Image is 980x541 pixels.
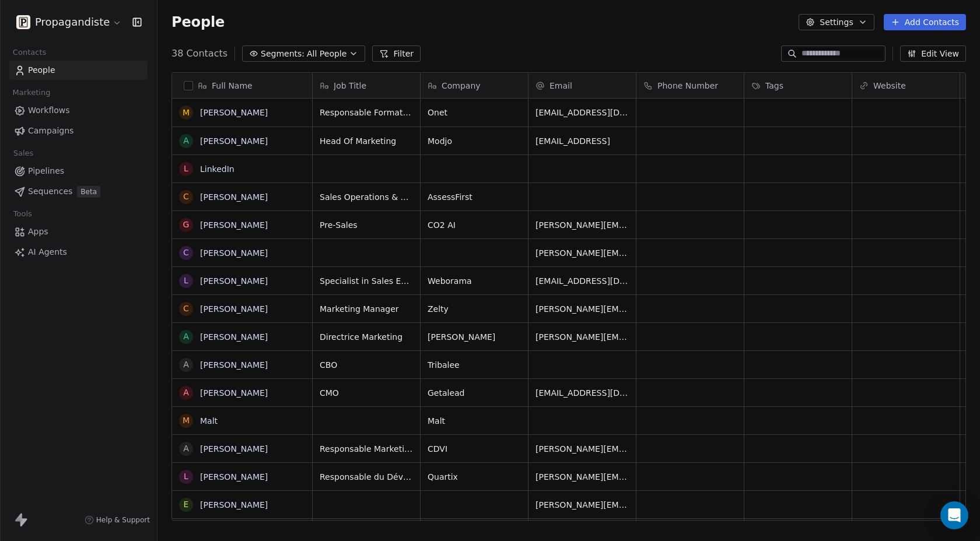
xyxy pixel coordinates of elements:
[428,359,521,371] span: Tribalee
[28,104,70,117] span: Workflows
[9,182,148,201] a: SequencesBeta
[184,498,189,511] div: E
[334,80,366,92] span: Job Title
[765,80,783,92] span: Tags
[421,73,528,98] div: Company
[8,205,37,223] span: Tools
[535,303,629,315] span: [PERSON_NAME][EMAIL_ADDRESS][DOMAIN_NAME]
[8,44,51,61] span: Contacts
[535,135,629,147] span: [EMAIL_ADDRESS]
[200,304,268,314] a: [PERSON_NAME]
[200,444,268,454] a: [PERSON_NAME]
[535,331,629,343] span: [PERSON_NAME][EMAIL_ADDRESS][DOMAIN_NAME][PERSON_NAME]
[884,14,966,30] button: Add Contacts
[428,191,521,203] span: AssessFirst
[28,185,72,198] span: Sequences
[535,275,629,287] span: [EMAIL_ADDRESS][DOMAIN_NAME]
[744,73,852,98] div: Tags
[183,107,190,119] div: M
[307,48,346,60] span: All People
[372,45,421,62] button: Filter
[212,80,253,92] span: Full Name
[428,135,521,147] span: Modjo
[85,515,150,525] a: Help & Support
[900,45,966,62] button: Edit View
[200,276,268,286] a: [PERSON_NAME]
[535,387,629,399] span: [EMAIL_ADDRESS][DOMAIN_NAME]
[28,226,48,238] span: Apps
[9,61,148,80] a: People
[320,135,413,147] span: Head Of Marketing
[183,135,189,147] div: A
[535,107,629,118] span: [EMAIL_ADDRESS][DOMAIN_NAME]
[535,247,629,259] span: [PERSON_NAME][EMAIL_ADDRESS][PERSON_NAME][DOMAIN_NAME]
[183,359,189,371] div: A
[428,331,521,343] span: [PERSON_NAME]
[428,415,521,427] span: Malt
[428,219,521,231] span: CO2 AI
[200,332,268,342] a: [PERSON_NAME]
[799,14,874,30] button: Settings
[200,164,235,174] a: LinkedIn
[171,13,225,31] span: People
[549,80,572,92] span: Email
[172,73,312,98] div: Full Name
[9,243,148,262] a: AI Agents
[852,73,960,98] div: Website
[313,73,420,98] div: Job Title
[171,47,228,61] span: 38 Contacts
[184,163,188,175] div: L
[535,471,629,483] span: [PERSON_NAME][EMAIL_ADDRESS][DOMAIN_NAME]
[200,388,268,398] a: [PERSON_NAME]
[320,107,413,118] span: Responsable Formation
[184,470,188,483] div: L
[77,186,100,198] span: Beta
[428,387,521,399] span: Getalead
[200,416,218,426] a: Malt
[442,80,481,92] span: Company
[200,220,268,230] a: [PERSON_NAME]
[320,331,413,343] span: Directrice Marketing
[940,501,968,529] div: Open Intercom Messenger
[535,443,629,455] span: [PERSON_NAME][EMAIL_ADDRESS][DOMAIN_NAME]
[183,414,190,427] div: M
[428,443,521,455] span: CDVI
[636,73,744,98] div: Phone Number
[261,48,304,60] span: Segments:
[183,247,189,259] div: C
[200,248,268,258] a: [PERSON_NAME]
[200,136,268,146] a: [PERSON_NAME]
[428,107,521,118] span: Onet
[428,275,521,287] span: Weborama
[183,442,189,455] div: A
[320,387,413,399] span: CMO
[200,500,268,510] a: [PERSON_NAME]
[9,161,148,181] a: Pipelines
[320,191,413,203] span: Sales Operations & Enablement Manager
[16,15,30,29] img: logo.png
[9,121,148,140] a: Campaigns
[528,73,636,98] div: Email
[183,331,189,343] div: A
[183,219,190,231] div: G
[320,359,413,371] span: CBO
[320,471,413,483] span: Responsable du Développement Réseau FR
[183,303,189,315] div: C
[200,192,268,202] a: [PERSON_NAME]
[172,99,313,521] div: grid
[35,15,110,30] span: Propagandiste
[96,515,150,525] span: Help & Support
[183,191,189,203] div: C
[9,101,148,120] a: Workflows
[320,443,413,455] span: Responsable Marketing Digital
[535,499,629,511] span: [PERSON_NAME][EMAIL_ADDRESS][DOMAIN_NAME]
[28,64,55,76] span: People
[428,471,521,483] span: Quartix
[28,125,73,137] span: Campaigns
[14,12,124,32] button: Propagandiste
[873,80,906,92] span: Website
[320,219,413,231] span: Pre-Sales
[28,246,67,258] span: AI Agents
[200,108,268,117] a: [PERSON_NAME]
[8,84,55,101] span: Marketing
